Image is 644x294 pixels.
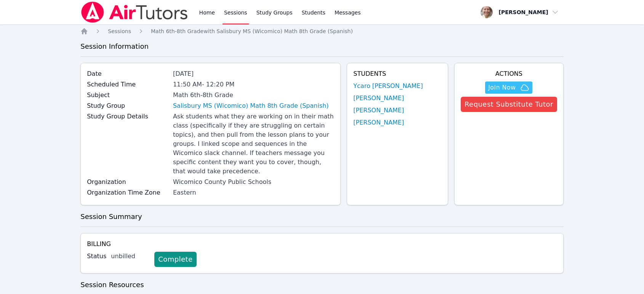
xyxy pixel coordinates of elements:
h4: Actions [461,69,557,78]
a: [PERSON_NAME] [353,106,404,115]
label: Organization Time Zone [87,188,168,197]
nav: Breadcrumb [80,27,564,35]
label: Study Group [87,101,168,110]
h4: Billing [87,240,557,249]
div: Math 6th-8th Grade [173,91,334,100]
h3: Session Resources [80,280,564,290]
a: Ycaro [PERSON_NAME] [353,81,423,91]
label: Scheduled Time [87,80,168,89]
label: Organization [87,177,168,187]
div: Wicomico County Public Schools [173,177,334,187]
span: Math 6th-8th Grade with Salisbury MS (Wicomico) Math 8th Grade (Spanish) [151,28,353,34]
a: [PERSON_NAME] [353,94,404,103]
div: [DATE] [173,69,334,78]
div: 11:50 AM - 12:20 PM [173,80,334,89]
span: Sessions [108,28,131,34]
label: Study Group Details [87,112,168,121]
a: Salisbury MS (Wicomico) Math 8th Grade (Spanish) [173,101,329,110]
span: Messages [335,9,361,16]
div: Eastern [173,188,334,197]
a: Math 6th-8th Gradewith Salisbury MS (Wicomico) Math 8th Grade (Spanish) [151,27,353,35]
label: Subject [87,91,168,100]
span: Join Now [488,83,516,92]
div: unbilled [111,252,148,261]
h4: Students [353,69,442,78]
label: Status [87,252,106,261]
div: Ask students what they are working on in their math class (specifically if they are struggling on... [173,112,334,176]
button: Request Substitute Tutor [461,97,557,112]
h3: Session Information [80,41,564,52]
label: Date [87,69,168,78]
a: Sessions [108,27,131,35]
a: [PERSON_NAME] [353,118,404,127]
img: Air Tutors [80,2,188,23]
button: Join Now [485,81,532,94]
h3: Session Summary [80,211,564,222]
a: Complete [154,252,196,267]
